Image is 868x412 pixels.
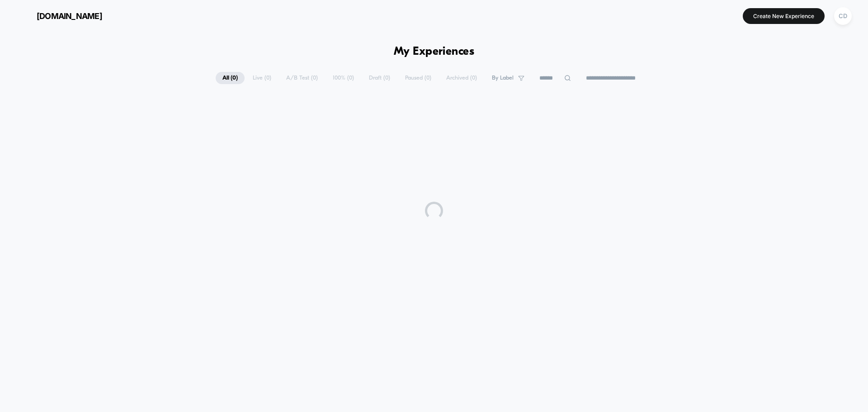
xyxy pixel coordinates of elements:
h1: My Experiences [394,45,475,58]
span: By Label [492,75,514,81]
button: [DOMAIN_NAME] [14,9,105,23]
button: Create New Experience [743,8,825,24]
span: [DOMAIN_NAME] [37,11,102,21]
div: CD [834,7,852,25]
span: All ( 0 ) [216,72,245,84]
button: CD [831,7,854,25]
